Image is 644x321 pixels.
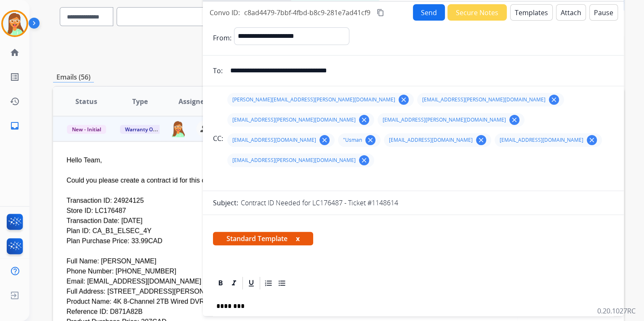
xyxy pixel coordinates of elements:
img: avatar [3,12,27,35]
mat-icon: inbox [10,121,20,131]
mat-icon: clear [550,96,558,103]
mat-icon: clear [367,136,374,144]
span: "Usman [343,137,362,143]
mat-icon: content_copy [377,9,384,16]
div: Bullet List [276,277,288,289]
span: [PERSON_NAME][EMAIL_ADDRESS][PERSON_NAME][DOMAIN_NAME] [232,96,395,103]
div: Full Name: [PERSON_NAME] [67,256,503,266]
span: [EMAIL_ADDRESS][PERSON_NAME][DOMAIN_NAME] [232,117,356,123]
div: Reference ID: D871A82B [67,307,503,317]
mat-icon: person_remove [200,124,210,134]
mat-icon: clear [360,116,368,124]
div: Underline [245,277,258,289]
button: Secure Notes [447,4,507,21]
div: Bold [214,277,227,289]
div: Could you please create a contract id for this customer? [67,175,503,186]
mat-icon: home [10,48,20,58]
mat-icon: clear [477,136,485,144]
img: agent-avatar [170,120,186,137]
mat-icon: clear [400,96,407,103]
p: From: [213,33,232,43]
p: To: [213,66,223,76]
p: CC: [213,133,223,143]
div: Hello Team, [67,155,503,165]
p: Contract ID Needed for LC176487 - Ticket #1148614 [241,198,398,208]
div: Email: [EMAIL_ADDRESS][DOMAIN_NAME] [67,276,503,287]
span: [EMAIL_ADDRESS][PERSON_NAME][DOMAIN_NAME] [383,117,506,123]
p: Emails (56) [53,72,94,82]
p: Convo ID: [210,8,240,18]
span: Warranty Ops [120,125,163,134]
button: Send [413,4,445,21]
button: Pause [589,4,618,21]
span: [EMAIL_ADDRESS][PERSON_NAME][DOMAIN_NAME] [422,96,546,103]
mat-icon: clear [511,116,518,124]
span: [EMAIL_ADDRESS][DOMAIN_NAME] [389,137,473,143]
button: Templates [510,4,553,21]
span: [EMAIL_ADDRESS][DOMAIN_NAME] [500,137,583,143]
div: Transaction ID: 24924125 [67,196,503,206]
span: New - Initial [67,125,106,134]
span: Assignee [178,96,208,106]
div: Plan ID: CA_B1_ELSEC_4Y [67,226,503,236]
span: [EMAIL_ADDRESS][DOMAIN_NAME] [232,137,316,143]
mat-icon: clear [588,136,596,144]
mat-icon: clear [360,157,368,164]
mat-icon: clear [321,136,328,144]
button: x [296,233,300,244]
div: Product Name: 4K 8-Channel 2TB Wired DVR with Smart Motion Detection, Face Recognition and Smart ... [67,297,503,307]
div: Transaction Date: [DATE] [67,216,503,226]
span: Status [75,96,97,106]
div: Store ID: LC176487 [67,206,503,216]
div: Ordered List [262,277,275,289]
div: Italic [228,277,240,289]
span: Type [132,96,148,106]
button: Attach [556,4,586,21]
div: Phone Number: [PHONE_NUMBER] [67,266,503,276]
div: Plan Purchase Price: 33.99CAD [67,236,503,246]
span: Standard Template [213,232,313,245]
mat-icon: history [10,96,20,106]
mat-icon: list_alt [10,72,20,82]
p: 0.20.1027RC [597,306,636,316]
p: Subject: [213,198,238,208]
span: c8ad4479-7bbf-4fbd-b8c9-281e7ad41cf9 [244,8,370,17]
div: Full Address: [STREET_ADDRESS][PERSON_NAME] [67,287,503,297]
span: [EMAIL_ADDRESS][PERSON_NAME][DOMAIN_NAME] [232,157,356,164]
